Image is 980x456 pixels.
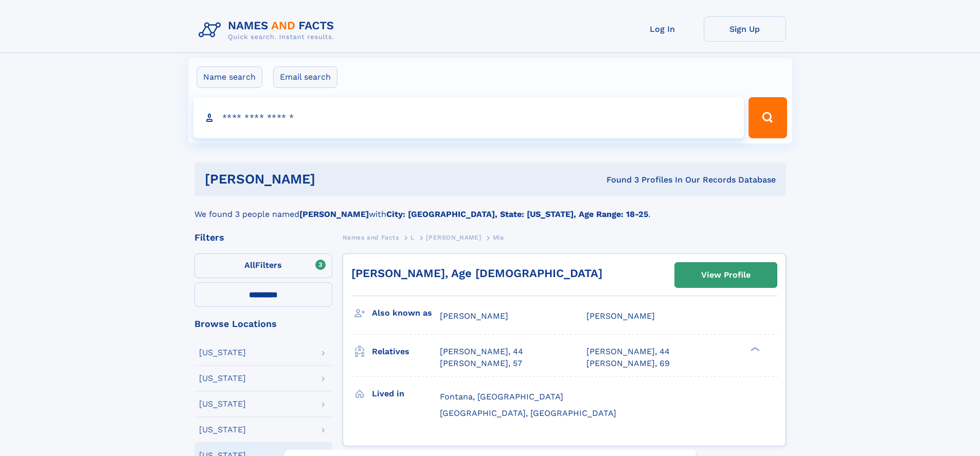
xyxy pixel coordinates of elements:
input: search input [193,97,744,138]
div: [US_STATE] [199,426,246,434]
a: [PERSON_NAME], Age [DEMOGRAPHIC_DATA] [351,267,602,280]
h1: [PERSON_NAME] [205,173,461,186]
div: View Profile [701,263,751,287]
div: [US_STATE] [199,374,246,382]
div: Filters [194,233,332,242]
div: Found 3 Profiles In Our Records Database [461,174,776,186]
span: [PERSON_NAME] [440,311,508,321]
div: Browse Locations [194,319,332,329]
a: [PERSON_NAME], 44 [440,346,523,357]
button: Search Button [749,97,787,138]
label: Filters [194,253,332,278]
img: Logo Names and Facts [194,16,343,44]
span: [PERSON_NAME] [586,311,655,321]
div: [US_STATE] [199,400,246,408]
a: Log In [621,16,704,42]
b: [PERSON_NAME] [299,209,369,219]
a: [PERSON_NAME], 69 [586,358,670,369]
div: ❯ [748,346,760,353]
span: Fontana, [GEOGRAPHIC_DATA] [440,392,563,402]
div: [US_STATE] [199,349,246,357]
span: All [244,260,255,270]
span: L [411,234,415,241]
label: Email search [273,66,337,88]
a: [PERSON_NAME] [426,231,481,244]
a: L [411,231,415,244]
label: Name search [197,66,262,88]
span: Mia [493,234,504,241]
a: View Profile [675,263,777,287]
a: Names and Facts [343,231,399,244]
div: We found 3 people named with . [194,196,786,221]
h3: Lived in [372,385,440,403]
h3: Also known as [372,304,440,322]
a: [PERSON_NAME], 57 [440,358,522,369]
b: City: [GEOGRAPHIC_DATA], State: [US_STATE], Age Range: 18-25 [386,209,648,219]
h3: Relatives [372,343,440,360]
a: Sign Up [704,16,786,42]
span: [PERSON_NAME] [426,234,481,241]
span: [GEOGRAPHIC_DATA], [GEOGRAPHIC_DATA] [440,408,616,418]
a: [PERSON_NAME], 44 [586,346,670,357]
